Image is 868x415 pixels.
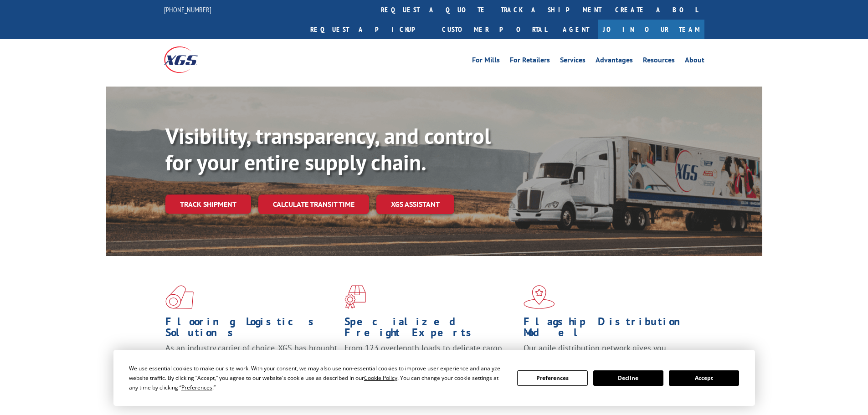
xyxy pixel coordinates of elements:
[524,343,691,364] span: Our agile distribution network gives you nationwide inventory management on demand.
[593,370,663,386] button: Decline
[181,384,212,391] span: Preferences
[596,56,633,67] a: Advantages
[560,56,586,67] a: Services
[165,316,338,343] h1: Flooring Logistics Solutions
[364,374,397,382] span: Cookie Policy
[164,5,211,14] a: [PHONE_NUMBER]
[598,20,704,39] a: Join Our Team
[165,285,194,309] img: xgs-icon-total-supply-chain-intelligence-red
[344,343,517,383] p: From 123 overlength loads to delicate cargo, our experienced staff knows the best way to move you...
[376,195,454,214] a: XGS ASSISTANT
[344,285,366,309] img: xgs-icon-focused-on-flooring-red
[303,20,435,39] a: Request a pickup
[165,343,337,375] span: As an industry carrier of choice, XGS has brought innovation and dedication to flooring logistics...
[643,56,675,67] a: Resources
[344,316,517,343] h1: Specialized Freight Experts
[524,316,696,343] h1: Flagship Distribution Model
[685,56,704,67] a: About
[524,285,555,309] img: xgs-icon-flagship-distribution-model-red
[129,364,506,392] div: We use essential cookies to make our site work. With your consent, we may also use non-essential ...
[258,195,369,214] a: Calculate transit time
[435,20,554,39] a: Customer Portal
[113,350,755,406] div: Cookie Consent Prompt
[472,56,500,67] a: For Mills
[165,122,491,176] b: Visibility, transparency, and control for your entire supply chain.
[165,195,251,214] a: Track shipment
[669,370,739,386] button: Accept
[510,56,550,67] a: For Retailers
[517,370,587,386] button: Preferences
[554,20,598,39] a: Agent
